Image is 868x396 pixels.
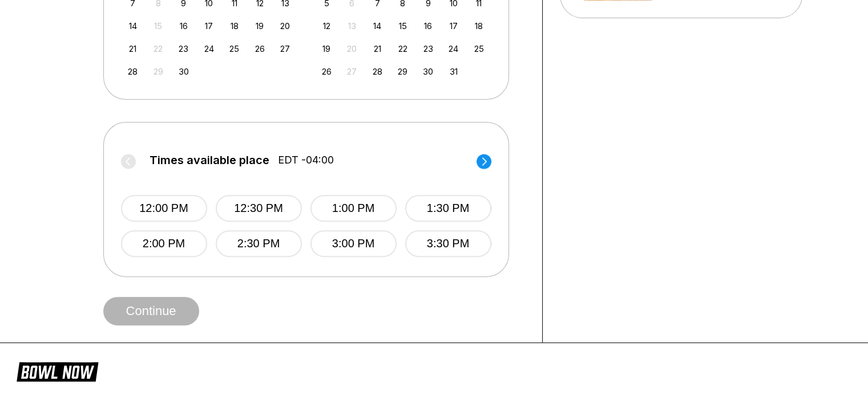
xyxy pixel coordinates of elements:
button: 1:30 PM [405,195,491,222]
button: 12:00 PM [121,195,207,222]
div: Choose Thursday, October 16th, 2025 [421,18,436,34]
div: Choose Friday, October 17th, 2025 [446,18,461,34]
button: 1:00 PM [310,195,397,222]
div: Choose Sunday, October 12th, 2025 [319,18,334,34]
div: Not available Monday, September 22nd, 2025 [151,41,166,56]
button: 12:30 PM [216,195,302,222]
div: Choose Thursday, October 23rd, 2025 [421,41,436,56]
div: Choose Saturday, October 25th, 2025 [471,41,487,56]
div: Choose Friday, October 31st, 2025 [446,64,461,79]
div: Choose Sunday, October 19th, 2025 [319,41,334,56]
button: 2:30 PM [216,230,302,257]
button: 3:00 PM [310,230,397,257]
div: Choose Thursday, September 18th, 2025 [227,18,242,34]
div: Choose Friday, October 24th, 2025 [446,41,461,56]
div: Choose Sunday, September 21st, 2025 [125,41,140,56]
div: Choose Wednesday, September 17th, 2025 [201,18,217,34]
div: Choose Saturday, October 18th, 2025 [471,18,487,34]
button: 2:00 PM [121,230,207,257]
span: Times available place [150,154,269,166]
div: Choose Sunday, October 26th, 2025 [319,64,334,79]
div: Choose Sunday, September 28th, 2025 [125,64,140,79]
div: Choose Tuesday, October 21st, 2025 [370,41,385,56]
div: Choose Tuesday, October 28th, 2025 [370,64,385,79]
div: Choose Tuesday, September 30th, 2025 [176,64,191,79]
div: Choose Thursday, October 30th, 2025 [421,64,436,79]
div: Choose Sunday, September 14th, 2025 [125,18,140,34]
div: Choose Wednesday, October 29th, 2025 [395,64,410,79]
div: Choose Wednesday, October 15th, 2025 [395,18,410,34]
div: Choose Friday, September 19th, 2025 [252,18,268,34]
div: Choose Tuesday, October 14th, 2025 [370,18,385,34]
div: Not available Monday, October 13th, 2025 [344,18,360,34]
div: Not available Monday, September 15th, 2025 [151,18,166,34]
div: Choose Saturday, September 20th, 2025 [277,18,293,34]
div: Choose Tuesday, September 16th, 2025 [176,18,191,34]
button: 3:30 PM [405,230,491,257]
span: EDT -04:00 [278,154,334,166]
div: Choose Wednesday, September 24th, 2025 [201,41,217,56]
div: Choose Saturday, September 27th, 2025 [277,41,293,56]
div: Not available Monday, October 27th, 2025 [344,64,360,79]
div: Choose Friday, September 26th, 2025 [252,41,268,56]
div: Not available Monday, October 20th, 2025 [344,41,360,56]
div: Choose Tuesday, September 23rd, 2025 [176,41,191,56]
div: Choose Thursday, September 25th, 2025 [227,41,242,56]
div: Choose Wednesday, October 22nd, 2025 [395,41,410,56]
div: Not available Monday, September 29th, 2025 [151,64,166,79]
